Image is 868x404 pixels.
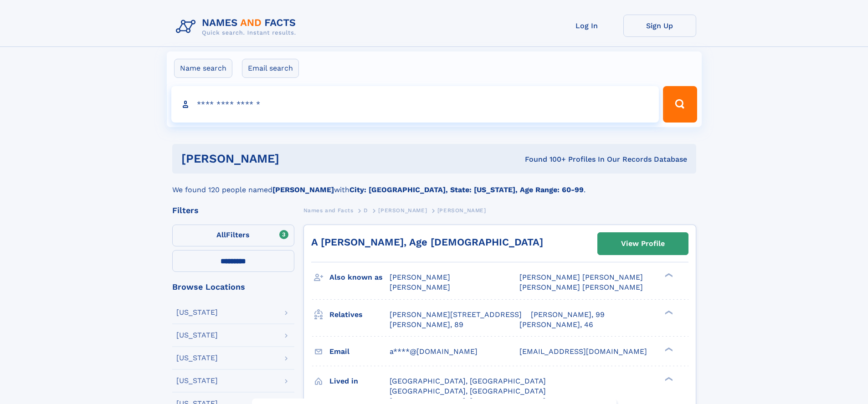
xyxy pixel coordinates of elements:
[176,309,218,316] div: [US_STATE]
[623,15,696,37] a: Sign Up
[531,310,605,320] a: [PERSON_NAME], 99
[550,15,623,37] a: Log In
[272,185,334,194] b: [PERSON_NAME]
[172,206,294,215] div: Filters
[390,273,450,281] span: [PERSON_NAME]
[303,205,354,216] a: Names and Facts
[176,332,218,339] div: [US_STATE]
[402,154,687,164] div: Found 100+ Profiles In Our Records Database
[329,270,390,285] h3: Also known as
[174,59,232,78] label: Name search
[519,283,643,291] span: [PERSON_NAME] [PERSON_NAME]
[390,320,463,330] a: [PERSON_NAME], 89
[364,205,368,216] a: D
[172,225,294,246] label: Filters
[663,309,673,315] div: ❯
[519,347,647,356] span: [EMAIL_ADDRESS][DOMAIN_NAME]
[663,272,673,278] div: ❯
[172,283,294,291] div: Browse Locations
[437,207,486,214] span: [PERSON_NAME]
[172,15,303,39] img: Logo Names and Facts
[176,377,218,384] div: [US_STATE]
[216,230,226,239] span: All
[519,273,643,281] span: [PERSON_NAME] [PERSON_NAME]
[311,236,543,248] a: A [PERSON_NAME], Age [DEMOGRAPHIC_DATA]
[390,377,546,385] span: [GEOGRAPHIC_DATA], [GEOGRAPHIC_DATA]
[390,310,522,320] a: [PERSON_NAME][STREET_ADDRESS]
[349,185,584,194] b: City: [GEOGRAPHIC_DATA], State: [US_STATE], Age Range: 60-99
[378,207,427,214] span: [PERSON_NAME]
[519,320,593,330] a: [PERSON_NAME], 46
[663,86,697,123] button: Search Button
[390,283,450,291] span: [PERSON_NAME]
[171,86,659,123] input: search input
[329,307,390,322] h3: Relatives
[329,344,390,359] h3: Email
[390,387,546,395] span: [GEOGRAPHIC_DATA], [GEOGRAPHIC_DATA]
[621,233,665,254] div: View Profile
[663,376,673,382] div: ❯
[172,174,696,195] div: We found 120 people named with .
[242,59,299,78] label: Email search
[176,354,218,362] div: [US_STATE]
[181,153,402,164] h1: [PERSON_NAME]
[663,346,673,352] div: ❯
[378,205,427,216] a: [PERSON_NAME]
[364,207,368,214] span: D
[598,233,688,255] a: View Profile
[329,373,390,389] h3: Lived in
